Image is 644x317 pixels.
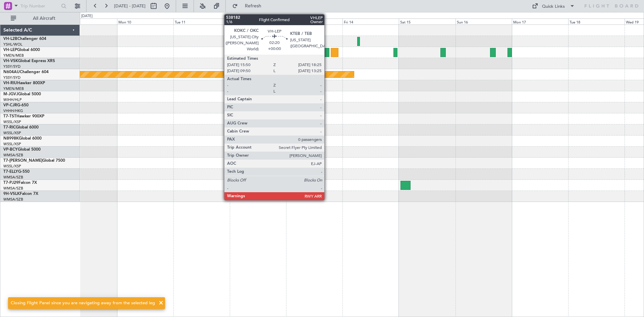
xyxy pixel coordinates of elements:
div: Wed 12 [230,18,286,24]
a: VH-VSKGlobal Express XRS [3,59,55,63]
a: T7-ELLYG-550 [3,170,30,174]
div: Tue 18 [568,18,625,24]
span: All Aircraft [17,16,71,21]
a: VH-LEPGlobal 6000 [3,48,40,52]
span: T7-TST [3,114,16,118]
a: WSSL/XSP [3,142,21,147]
span: N8998K [3,137,19,141]
button: All Aircraft [7,13,73,24]
span: VH-RIU [3,81,17,85]
a: WMSA/SZB [3,153,23,158]
span: VH-LEP [3,48,17,52]
a: VP-CJRG-650 [3,103,29,107]
div: Mon 10 [117,18,173,24]
a: WMSA/SZB [3,197,23,202]
span: T7-[PERSON_NAME] [3,159,42,163]
span: T7-ELLY [3,170,18,174]
a: T7-RICGlobal 6000 [3,125,39,129]
a: WMSA/SZB [3,186,23,191]
span: T7-PJ29 [3,181,18,185]
a: 9H-VSLKFalcon 7X [3,192,38,196]
div: Closing Flight Panel since you are navigating away from the selected leg [11,300,155,307]
button: Refresh [229,1,269,11]
div: Sun 9 [61,18,117,24]
div: Sat 15 [399,18,455,24]
a: YSHL/WOL [3,42,22,47]
span: VP-BCY [3,148,18,152]
a: WSSL/XSP [3,164,21,169]
a: N8998KGlobal 6000 [3,137,42,141]
span: VP-CJR [3,103,17,107]
a: WIHH/HLP [3,97,22,102]
div: [DATE] [81,13,93,19]
div: Tue 11 [173,18,230,24]
a: YMEN/MEB [3,86,24,91]
a: T7-PJ29Falcon 7X [3,181,37,185]
span: M-JGVJ [3,92,18,96]
input: Trip Number [20,1,59,11]
a: VP-BCYGlobal 5000 [3,148,41,152]
button: Quick Links [529,1,578,11]
a: N604AUChallenger 604 [3,70,49,74]
a: VH-RIUHawker 800XP [3,81,45,85]
a: VH-L2BChallenger 604 [3,37,46,41]
span: VH-VSK [3,59,18,63]
a: M-JGVJGlobal 5000 [3,92,41,96]
a: YMEN/MEB [3,53,24,58]
a: YSSY/SYD [3,75,20,80]
a: WSSL/XSP [3,130,21,136]
div: Quick Links [542,3,565,10]
a: T7-TSTHawker 900XP [3,114,44,118]
span: Refresh [239,4,267,8]
span: [DATE] - [DATE] [114,3,146,9]
a: WMSA/SZB [3,175,23,180]
div: Mon 17 [512,18,568,24]
a: WSSL/XSP [3,119,21,124]
div: Sun 16 [455,18,512,24]
span: N604AU [3,70,20,74]
span: T7-RIC [3,125,16,129]
a: YSSY/SYD [3,64,20,69]
span: 9H-VSLK [3,192,20,196]
a: VHHH/HKG [3,108,23,113]
a: T7-[PERSON_NAME]Global 7500 [3,159,65,163]
span: VH-L2B [3,37,17,41]
div: Fri 14 [342,18,399,24]
div: Thu 13 [286,18,342,24]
